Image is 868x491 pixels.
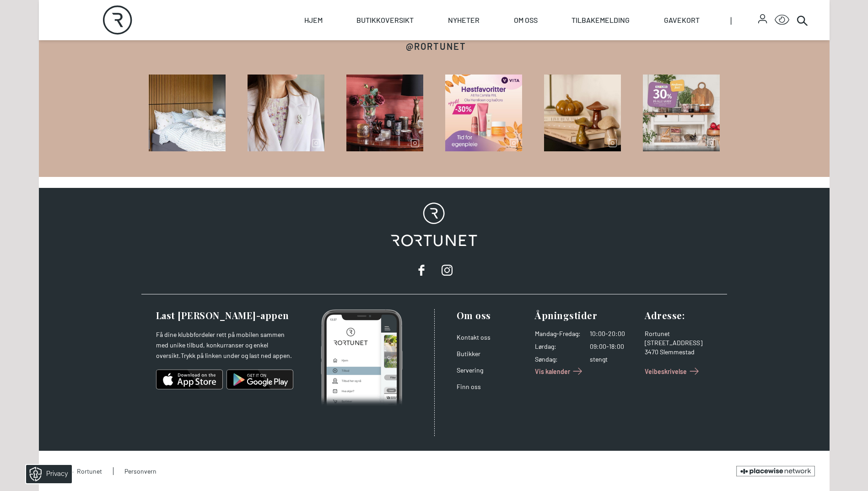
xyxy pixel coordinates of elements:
img: android [226,368,293,390]
a: Finn oss [457,383,481,390]
h3: Åpningstider [535,309,637,322]
iframe: Manage Preferences [9,462,84,486]
img: ios [156,368,223,390]
a: Brought to you by the Placewise Network [736,466,815,476]
h3: Om oss [457,309,528,322]
span: 3470 [645,348,658,356]
h3: Last [PERSON_NAME]-appen [156,309,293,322]
a: Servering [457,366,483,374]
a: Kontakt oss [457,333,491,341]
span: Slemmestad [660,348,695,356]
a: instagram [438,261,456,279]
div: Rortunet [645,329,716,338]
h3: @Rortunet [406,40,466,53]
span: Veibeskrivelse [645,367,687,376]
dd: stengt [590,355,637,364]
a: Personvern [113,467,156,475]
a: Veibeskrivelse [645,364,701,379]
dt: Mandag - Fredag : [535,329,581,338]
a: Vis kalender [535,364,585,379]
span: Vis kalender [535,367,570,376]
h3: Adresse : [645,309,716,322]
img: Photo of mobile app home screen [321,309,403,407]
button: Open Accessibility Menu [775,13,789,27]
dt: Søndag : [535,355,581,364]
a: Butikker [457,350,480,358]
p: Få dine klubbfordeler rett på mobilen sammen med unike tilbud, konkurranser og enkel oversikt.Try... [156,329,293,361]
div: [STREET_ADDRESS] [645,338,716,347]
dt: Lørdag : [535,342,581,351]
dd: 09:00-18:00 [590,342,637,351]
dd: 10:00-20:00 [590,329,637,338]
a: facebook [412,261,431,279]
